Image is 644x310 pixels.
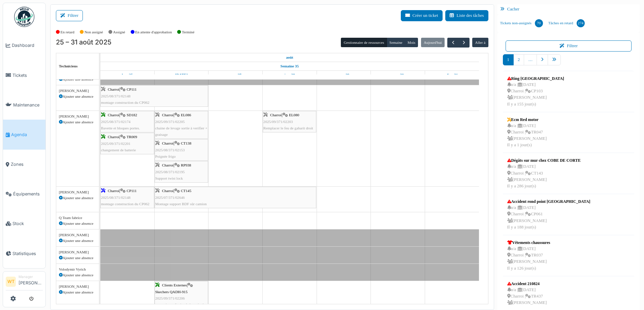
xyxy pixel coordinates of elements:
[181,113,191,117] span: EL086
[445,10,488,21] button: Liste des tâches
[546,14,587,32] a: Tâches en retard
[155,120,185,124] span: 2025/09/371/02205
[101,188,154,207] div: |
[506,40,632,52] button: Filtrer
[59,289,96,295] div: Ajouter une absence
[155,126,207,136] span: chaine de levage sortie à verifier + graisage
[101,134,154,153] div: |
[59,114,96,119] div: [PERSON_NAME]
[113,29,125,35] label: Assigné
[155,176,183,180] span: Support twist lock
[155,188,316,207] div: |
[59,189,96,195] div: [PERSON_NAME]
[289,113,299,117] span: EL080
[155,112,207,138] div: |
[100,230,121,236] span: Vacances
[11,161,43,167] span: Zones
[13,191,43,197] span: Équipements
[155,154,176,158] span: Poignée frigo
[3,120,45,149] a: Agenda
[458,38,470,48] button: Suivant
[59,284,96,289] div: [PERSON_NAME]
[85,29,103,35] label: Non assigné
[506,115,549,150] a: Ecm Red motor n/a |[DATE] Charroi |TR047 [PERSON_NAME]Il y a 1 jour(s)
[507,82,564,107] div: n/a | [DATE] Charroi | CP103 [PERSON_NAME] Il y a 155 jour(s)
[56,10,83,21] button: Filtrer
[101,94,131,98] span: 2025/08/371/02148
[279,62,300,70] a: Semaine 35
[6,274,43,290] a: WT Manager[PERSON_NAME]
[59,255,96,261] div: Ajouter une absence
[101,195,131,199] span: 2025/08/371/02148
[503,54,635,71] nav: pager
[101,202,150,206] span: montage construction du CP062
[507,205,590,230] div: n/a | [DATE] Charroi | CP061 [PERSON_NAME] Il y a 188 jour(s)
[507,246,550,272] div: n/a | [DATE] Charroi | TR037 [PERSON_NAME] Il y a 126 jour(s)
[507,123,547,149] div: n/a | [DATE] Charroi | TR047 [PERSON_NAME] Il y a 1 jour(s)
[506,238,552,273] a: Vêtements chaussures n/a |[DATE] Charroi |TR037 [PERSON_NAME]Il y a 126 jour(s)
[108,113,119,117] span: Charroi
[59,94,96,99] div: Ajouter une absence
[506,74,566,109] a: Ring [GEOGRAPHIC_DATA] n/a |[DATE] Charroi |CP103 [PERSON_NAME]Il y a 155 jour(s)
[12,72,43,79] span: Tickets
[135,29,172,35] label: En attente d'approbation
[447,38,458,48] button: Précédent
[13,102,43,108] span: Maintenance
[155,140,207,160] div: |
[59,64,78,68] span: Techniciens
[263,112,316,131] div: |
[535,19,543,27] div: 70
[59,238,96,244] div: Ajouter une absence
[507,240,550,246] div: Vêtements chaussures
[155,148,185,152] span: 2025/08/371/02153
[59,249,96,255] div: [PERSON_NAME]
[56,38,111,46] h2: 25 – 31 août 2025
[59,221,96,226] div: Ajouter une absence
[61,29,74,35] label: En retard
[341,38,387,47] button: Gestionnaire de ressources
[100,265,121,271] span: Vacances
[3,31,45,60] a: Dashboard
[497,4,640,14] div: Cacher
[59,232,96,238] div: [PERSON_NAME]
[506,156,582,191] a: Dégâts sur mur chez COBE DE CORTE n/a |[DATE] Charroi |CT143 [PERSON_NAME]Il y a 286 jour(s)
[444,71,459,79] a: 31 août 2025
[59,267,96,272] div: Volodymir Vyrich
[3,150,45,179] a: Zones
[101,100,150,104] span: montage construction du CP062
[513,54,524,65] a: 2
[19,274,43,289] li: [PERSON_NAME]
[173,71,190,79] a: 26 août 2025
[59,76,96,82] div: Ajouter une absence
[3,239,45,268] a: Statistiques
[421,38,445,47] button: Aujourd'hui
[155,202,207,206] span: Montage support BDF sûr camion
[162,163,173,167] span: Charroi
[59,215,96,221] div: Q Team fabrice
[162,113,173,117] span: Charroi
[3,60,45,90] a: Tickets
[11,131,43,138] span: Agenda
[12,250,43,257] span: Statistiques
[181,163,191,167] span: RP938
[101,142,131,146] span: 2025/09/371/02201
[108,87,119,91] span: Charroi
[181,141,191,145] span: CT138
[497,14,546,32] a: Tickets non-assignés
[59,272,96,278] div: Ajouter une absence
[162,141,173,145] span: Charroi
[182,29,194,35] label: Terminé
[524,54,537,65] a: …
[59,195,96,201] div: Ajouter une absence
[577,19,585,27] div: 274
[506,197,592,232] a: Accident rond point [GEOGRAPHIC_DATA] n/a |[DATE] Charroi |CP061 [PERSON_NAME]Il y a 188 jour(s)
[19,274,43,279] div: Manager
[263,120,293,124] span: 2025/09/371/02203
[127,113,137,117] span: SD182
[3,209,45,239] a: Stock
[101,86,207,106] div: |
[101,148,136,152] span: changement de batterie
[127,87,137,91] span: CP111
[155,290,188,294] span: Skechers QADH-915
[507,75,564,82] div: Ring [GEOGRAPHIC_DATA]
